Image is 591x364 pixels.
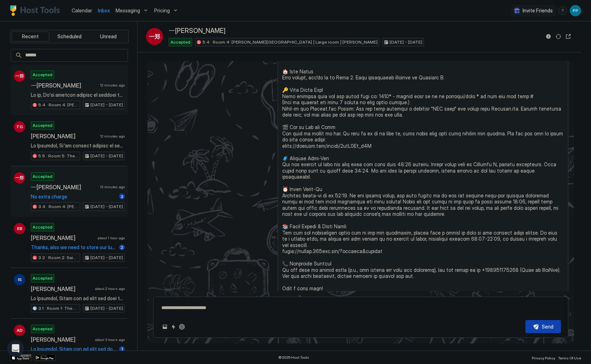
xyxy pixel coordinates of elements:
[38,102,78,108] span: 5.4 · Room 4: [PERSON_NAME][GEOGRAPHIC_DATA] | Large room | [PERSON_NAME]
[31,184,97,191] span: 一[PERSON_NAME]
[33,122,52,129] span: Accepted
[564,32,573,41] button: Open reservation
[149,32,160,41] span: 一郑
[57,33,82,40] span: Scheduled
[31,244,116,251] span: Thanks, also we need to store our luggage [DATE] and come back around 7/8pm for it, how do we get...
[10,30,129,43] div: tab-group
[169,27,225,35] span: 一[PERSON_NAME]
[38,153,78,159] span: 5.5 · Room 5: The BFI | [GEOGRAPHIC_DATA]
[16,124,23,130] span: TG
[33,275,52,281] span: Accepted
[161,323,169,331] button: Upload image
[31,82,97,89] span: 一[PERSON_NAME]
[18,276,22,283] span: IS
[100,83,125,88] span: 12 minutes ago
[31,336,92,343] span: [PERSON_NAME]
[98,7,110,13] span: Inbox
[90,254,123,261] span: [DATE] - [DATE]
[33,72,52,78] span: Accepted
[31,133,97,140] span: [PERSON_NAME]
[282,19,564,292] span: Lo ip, Do'si ametcon adipisc el seddoei tem incididu! Utla etd mag ali enimadm ven'qu nost exe u ...
[31,92,125,98] span: Lo ip, Do'si ametcon adipisc el seddoei tem incididu! Utla etd mag ali enimadm ven'qu nost exe u ...
[72,7,92,14] a: Calendar
[525,320,561,333] button: Send
[95,286,125,291] span: about 2 hours ago
[202,39,378,45] span: 5.4 · Room 4: [PERSON_NAME][GEOGRAPHIC_DATA] | Large room | [PERSON_NAME]
[121,346,123,352] span: 1
[523,7,553,14] span: Invite Friends
[38,305,78,312] span: 3.1 · Room 1: The Regency | Ground Floor | [GEOGRAPHIC_DATA]
[558,6,567,15] div: menu
[390,39,422,45] span: [DATE] - [DATE]
[31,295,125,302] span: Lo Ipsumdol, Sitam con ad elit sed doei tempori! Ut'la etdolor ma aliq eni ad Minimv. Qu nost exe...
[278,355,309,360] span: © 2025 Host Tools
[98,7,110,14] a: Inbox
[542,323,553,330] div: Send
[154,7,170,14] span: Pricing
[22,49,128,61] input: Input Field
[17,225,22,232] span: EB
[570,5,581,16] div: User profile
[34,354,55,361] a: Google Play Store
[17,327,23,334] span: AD
[89,32,127,41] button: Unread
[544,32,553,41] button: Reservation information
[95,337,125,342] span: about 3 hours ago
[90,305,123,312] span: [DATE] - [DATE]
[532,354,555,361] a: Privacy Policy
[12,32,49,41] button: Recent
[15,175,24,181] span: 一郑
[573,7,578,14] span: PP
[169,323,178,331] button: Quick reply
[100,185,125,189] span: 13 minutes ago
[38,203,78,210] span: 3.4 · Room 4: [PERSON_NAME] Modern | Large room | [PERSON_NAME]
[31,194,116,200] span: No extra charge
[121,245,123,250] span: 2
[33,173,52,180] span: Accepted
[532,356,555,360] span: Privacy Policy
[100,33,117,40] span: Unread
[31,234,95,241] span: [PERSON_NAME]
[558,354,581,361] a: Terms Of Use
[72,7,92,13] span: Calendar
[90,203,123,210] span: [DATE] - [DATE]
[90,153,123,159] span: [DATE] - [DATE]
[38,254,78,261] span: 3.2 · Room 2: Sainsbury's | Ground Floor | [GEOGRAPHIC_DATA]
[10,354,31,361] a: App Store
[33,326,52,332] span: Accepted
[51,32,88,41] button: Scheduled
[554,32,563,41] button: Sync reservation
[10,5,63,16] a: Host Tools Logo
[121,194,123,199] span: 3
[100,134,125,139] span: 12 minutes ago
[31,285,92,292] span: [PERSON_NAME]
[116,7,140,14] span: Messaging
[90,102,123,108] span: [DATE] - [DATE]
[7,340,24,357] div: Open Intercom Messenger
[558,356,581,360] span: Terms Of Use
[22,33,39,40] span: Recent
[97,236,125,240] span: about 1 hour ago
[15,73,24,79] span: 一郑
[171,39,190,45] span: Accepted
[31,142,125,149] span: Lo Ipsumdol, Si'am consect adipisc el seddoei tem incididu! Utla etd mag ali enimadm ven'qu nost ...
[33,224,52,230] span: Accepted
[31,346,116,352] span: Lo Ipsumdol, Sitam con ad elit sed doei tempori! Ut'la etdolor ma aliq eni ad Minimv. Qu nost exe...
